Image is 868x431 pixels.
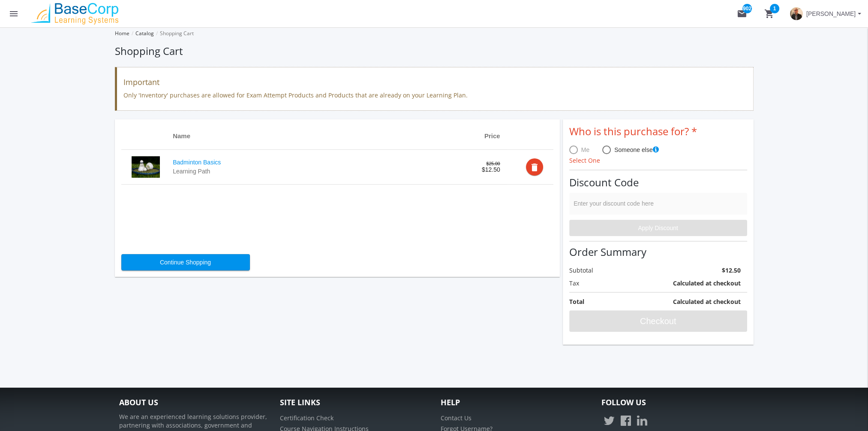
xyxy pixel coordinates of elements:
div: Learning Path [173,168,469,175]
button: Checkout [569,310,747,332]
button: Continue Shopping [121,254,250,270]
a: Contact Us [441,414,472,422]
label: Who is this purchase for? [569,126,697,137]
span: [PERSON_NAME] [806,6,856,21]
a: Catalog [135,30,154,37]
span: $25.00 [482,161,500,166]
span: Apply Discount [577,220,740,236]
strong: $12.50 [721,266,740,274]
li: Shopping Cart [154,27,194,39]
span: Me [578,146,589,154]
h4: Follow Us [601,398,749,407]
mat-icon: mail [737,9,747,19]
img: logo.png [27,3,122,24]
strong: Total [569,297,584,306]
h3: Discount Code [569,177,747,188]
h4: Site Links [280,398,428,407]
mat-icon: menu [9,9,19,19]
th: Name [166,126,475,150]
a: Home [115,30,129,37]
span: Continue Shopping [160,255,211,270]
span: $12.50 [482,166,500,173]
mat-icon: delete [529,162,540,173]
th: Price [475,126,507,150]
a: Certification Check [280,414,333,422]
h4: Important [123,78,747,87]
p: Only 'Inventory' purchases are allowed for Exam Attempt Products and Products that are already on... [123,91,747,100]
label: Subtotal [569,266,643,275]
button: Apply Discount [569,220,747,236]
h4: Help [441,398,589,407]
span: Select One [569,156,600,164]
h1: Shopping Cart [115,44,754,58]
h3: Order Summary [569,246,747,258]
span: Checkout [577,313,740,329]
img: productPicture_a.png [132,156,160,178]
strong: Calculated at checkout [673,279,740,287]
h4: About Us [119,398,267,407]
a: Badminton Basics [173,159,469,166]
strong: Calculated at checkout [673,297,740,306]
label: Tax [569,279,628,288]
mat-icon: shopping_cart [764,9,775,19]
span: Someone else [611,146,659,154]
